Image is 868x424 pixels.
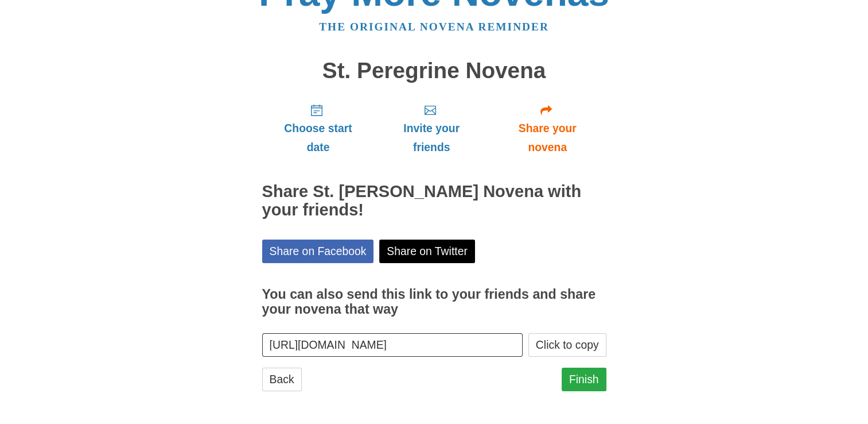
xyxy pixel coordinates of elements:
[562,368,606,391] a: Finish
[262,183,606,219] h2: Share St. [PERSON_NAME] Novena with your friends!
[379,240,475,263] a: Share on Twitter
[528,333,606,357] button: Click to copy
[374,94,488,163] a: Invite your friends
[262,59,606,83] h1: St. Peregrine Novena
[262,368,302,391] a: Back
[274,119,363,157] span: Choose start date
[262,287,606,317] h3: You can also send this link to your friends and share your novena that way
[386,119,477,157] span: Invite your friends
[319,21,549,33] a: The original novena reminder
[262,240,374,263] a: Share on Facebook
[500,119,595,157] span: Share your novena
[262,94,375,163] a: Choose start date
[489,94,606,163] a: Share your novena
